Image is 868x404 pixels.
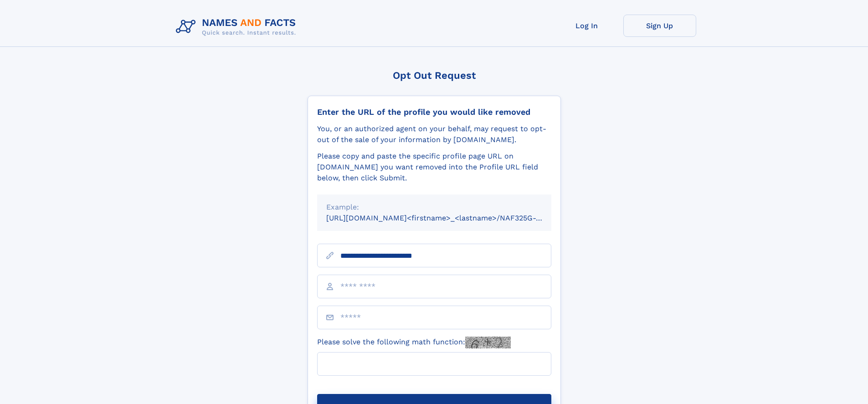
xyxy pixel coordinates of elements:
div: Opt Out Request [308,70,561,81]
small: [URL][DOMAIN_NAME]<firstname>_<lastname>/NAF325G-xxxxxxxx [326,214,569,222]
div: Please copy and paste the specific profile page URL on [DOMAIN_NAME] you want removed into the Pr... [317,151,551,184]
a: Sign Up [623,15,696,37]
div: Example: [326,202,542,213]
div: You, or an authorized agent on your behalf, may request to opt-out of the sale of your informatio... [317,123,551,145]
img: Logo Names and Facts [172,15,303,39]
div: Enter the URL of the profile you would like removed [317,107,551,117]
label: Please solve the following math function: [317,337,511,348]
a: Log In [550,15,623,37]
